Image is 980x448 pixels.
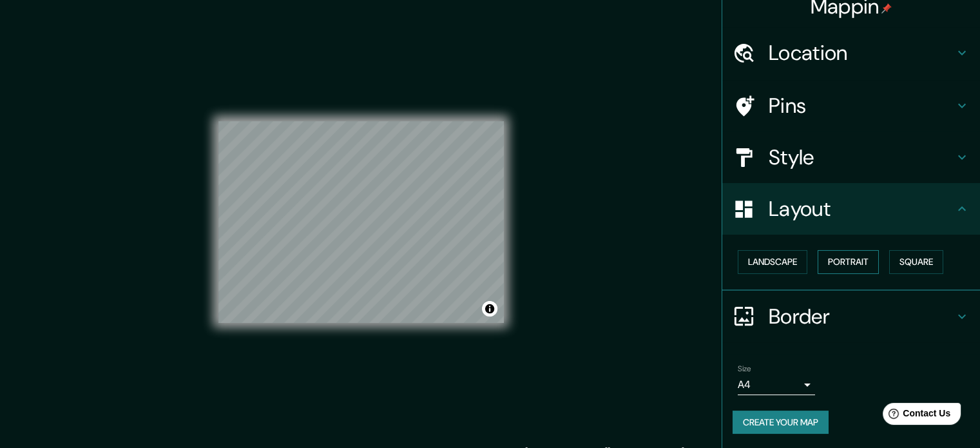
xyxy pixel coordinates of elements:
button: Landscape [738,250,807,274]
h4: Layout [769,196,954,222]
button: Create your map [733,411,829,434]
canvas: Map [218,121,504,323]
div: Pins [722,80,980,131]
img: pin-icon.png [881,3,892,14]
div: A4 [738,375,815,395]
h4: Pins [769,93,954,119]
div: Location [722,27,980,79]
h4: Style [769,144,954,170]
label: Size [738,363,751,374]
button: Portrait [818,250,879,274]
div: Style [722,131,980,183]
h4: Border [769,304,954,329]
button: Toggle attribution [482,301,497,317]
button: Square [889,250,943,274]
iframe: Help widget launcher [865,398,966,434]
h4: Location [769,40,954,66]
div: Border [722,291,980,342]
div: Layout [722,183,980,235]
